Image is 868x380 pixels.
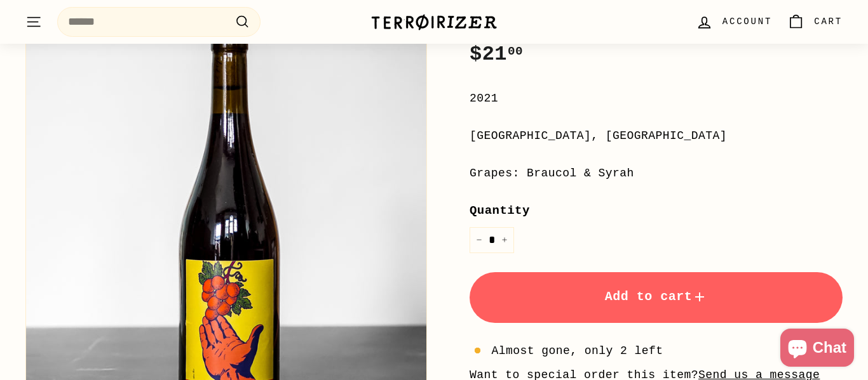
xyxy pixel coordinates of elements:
[605,289,708,304] span: Add to cart
[470,164,843,183] div: Grapes: Braucol & Syrah
[814,15,843,29] span: Cart
[470,43,523,66] span: $21
[470,272,843,323] button: Add to cart
[470,201,843,220] label: Quantity
[492,342,663,360] span: Almost gone, only 2 left
[508,44,523,58] sup: 00
[776,329,858,370] inbox-online-store-chat: Shopify online store chat
[722,15,772,29] span: Account
[470,227,489,253] button: Reduce item quantity by one
[495,227,514,253] button: Increase item quantity by one
[688,3,780,41] a: Account
[470,227,514,253] input: quantity
[780,3,850,41] a: Cart
[470,89,843,108] div: 2021
[470,127,843,145] div: [GEOGRAPHIC_DATA], [GEOGRAPHIC_DATA]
